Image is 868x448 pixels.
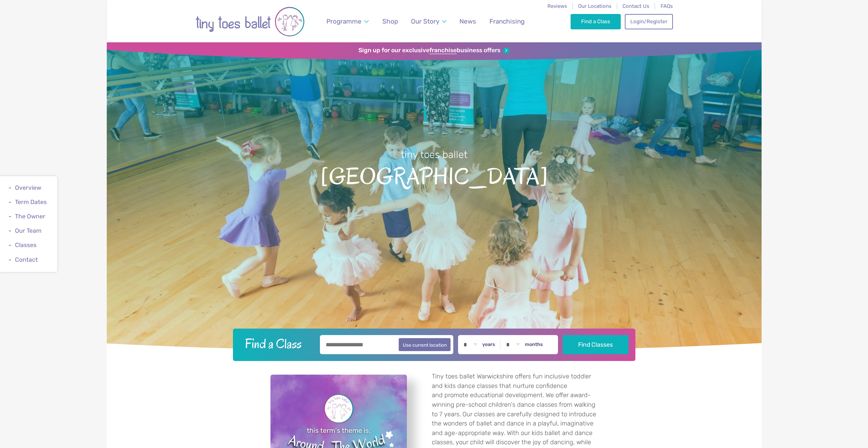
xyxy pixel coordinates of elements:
a: Shop [379,13,401,29]
a: Reviews [547,3,567,9]
strong: franchise [429,47,457,54]
span: Our Story [411,17,439,25]
span: Programme [326,17,362,25]
span: [GEOGRAPHIC_DATA] [119,161,750,189]
a: Our Locations [578,3,612,9]
a: Sign up for our exclusivefranchisebusiness offers [358,47,510,54]
a: Find a Class [571,14,621,29]
span: Shop [382,17,398,25]
a: Contact Us [622,3,649,9]
label: years [482,342,495,348]
a: Franchising [486,13,528,29]
a: News [456,13,480,29]
h2: Find a Class [239,335,315,352]
a: FAQs [661,3,673,9]
img: tiny toes ballet [195,4,305,39]
small: tiny toes ballet [401,149,468,160]
span: News [459,17,476,25]
a: Login/Register [625,14,673,29]
span: Franchising [489,17,525,25]
button: Use current location [399,338,451,351]
button: Find Classes [563,335,629,354]
label: months [525,342,543,348]
a: Our Story [408,13,450,29]
a: Programme [323,13,372,29]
